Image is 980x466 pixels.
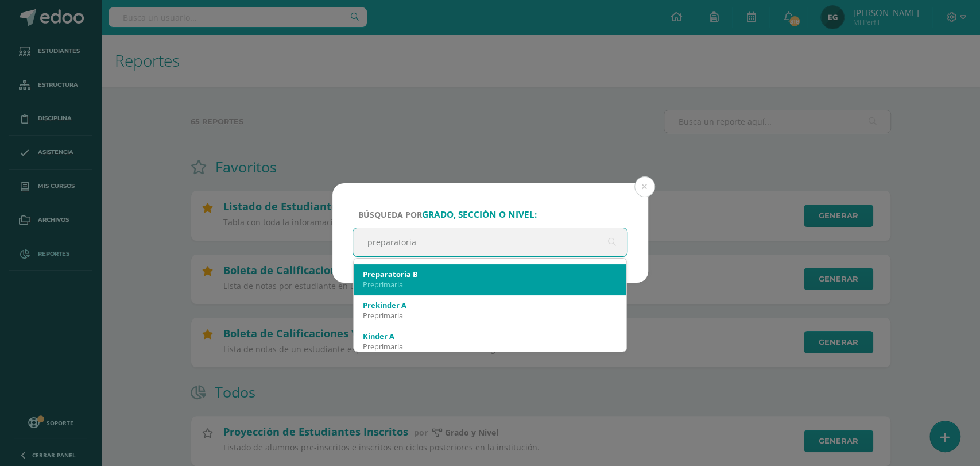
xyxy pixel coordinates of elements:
[363,300,618,310] div: Prekinder A
[363,331,618,341] div: Kinder A
[353,228,627,256] input: ej. Primero primaria, etc.
[422,209,537,221] strong: grado, sección o nivel:
[363,279,618,290] div: Preprimaria
[358,209,537,220] span: Búsqueda por
[634,176,655,197] button: Close (Esc)
[363,269,618,279] div: Preparatoria B
[363,341,618,352] div: Preprimaria
[363,310,618,321] div: Preprimaria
